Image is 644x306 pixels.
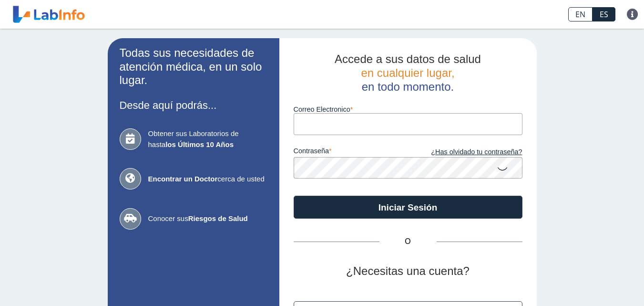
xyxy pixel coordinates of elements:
span: cerca de usted [148,174,267,185]
h2: Todas sus necesidades de atención médica, en un solo lugar. [120,46,267,87]
span: Conocer sus [148,213,267,224]
label: Correo Electronico [294,106,522,113]
b: Encontrar un Doctor [148,175,218,183]
h3: Desde aquí podrás... [120,99,267,111]
span: Obtener sus Laboratorios de hasta [148,128,267,150]
b: los Últimos 10 Años [165,140,234,148]
span: O [379,236,437,247]
a: EN [568,7,593,21]
label: contraseña [294,147,408,158]
span: en todo momento. [362,80,454,93]
h2: ¿Necesitas una cuenta? [294,264,522,278]
a: ES [593,7,615,21]
span: en cualquier lugar, [361,66,454,79]
button: Iniciar Sesión [294,196,522,219]
span: Accede a sus datos de salud [335,53,481,65]
a: ¿Has olvidado tu contraseña? [408,147,522,158]
b: Riesgos de Salud [188,214,248,222]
